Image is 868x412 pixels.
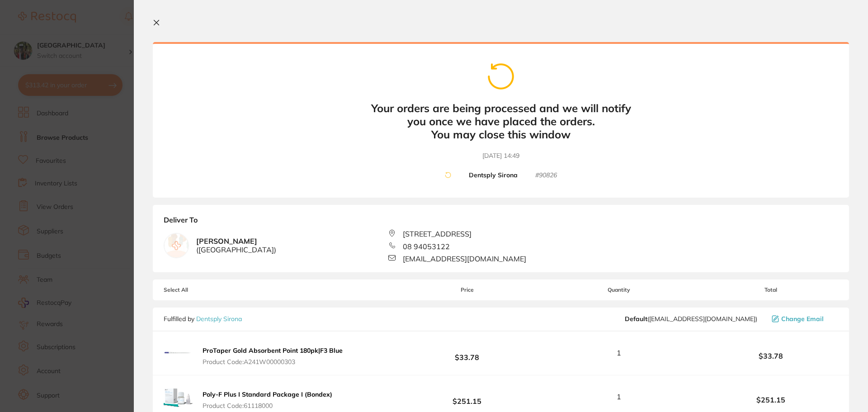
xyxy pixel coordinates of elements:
[703,287,838,293] span: Total
[400,287,534,293] span: Price
[444,171,451,178] img: cart-spinner.png
[365,102,637,141] b: Your orders are being processed and we will notify you once we have placed the orders. You may cl...
[617,393,621,401] span: 1
[535,171,557,180] small: # 90826
[200,346,345,365] button: ProTaper Gold Absorbent Point 180pk|F3 Blue Product Code:A241W00000303
[625,315,647,323] b: Default
[164,339,193,368] img: MzZsNWludg
[535,287,703,293] span: Quantity
[196,237,276,254] b: [PERSON_NAME]
[164,287,254,293] span: Select All
[482,152,519,161] time: [DATE] 14:49
[196,246,276,254] span: ( [GEOGRAPHIC_DATA] )
[485,61,517,92] img: cart-spinner.png
[196,315,242,323] a: Dentsply Sirona
[164,233,189,258] img: empty.jpg
[781,315,824,322] span: Change Email
[200,390,335,409] button: Poly-F Plus I Standard Package I (Bondex) Product Code:61118000
[203,346,343,355] b: ProTaper Gold Absorbent Point 180pk|F3 Blue
[769,315,838,323] button: Change Email
[400,388,534,405] b: $251.15
[625,315,757,322] span: clientservices@dentsplysirona.com
[403,230,472,238] span: [STREET_ADDRESS]
[469,171,518,180] b: Dentsply Sirona
[403,255,526,263] span: [EMAIL_ADDRESS][DOMAIN_NAME]
[203,402,332,409] span: Product Code: 61118000
[617,349,621,357] span: 1
[164,216,838,229] b: Deliver To
[203,358,343,365] span: Product Code: A241W00000303
[164,383,193,412] img: OW5rcXMxYg
[164,315,242,322] p: Fulfilled by
[400,345,534,361] b: $33.78
[403,242,450,251] span: 08 94053122
[703,352,838,360] b: $33.78
[203,390,332,398] b: Poly-F Plus I Standard Package I (Bondex)
[703,396,838,404] b: $251.15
